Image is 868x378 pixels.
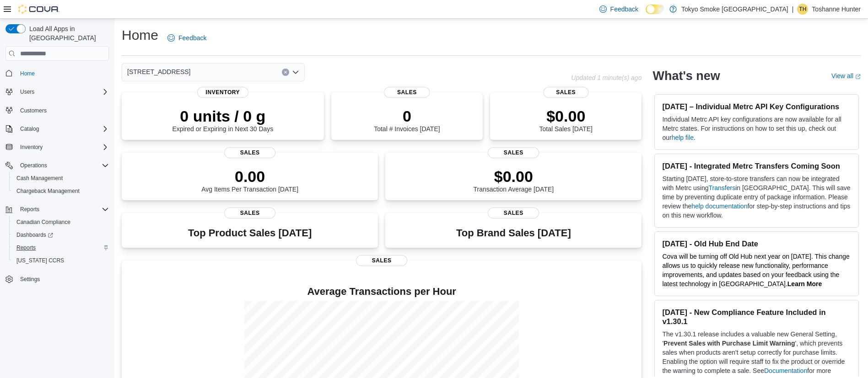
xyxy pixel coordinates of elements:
button: Reports [2,203,113,216]
span: Cova will be turning off Old Hub next year on [DATE]. This change allows us to quickly release ne... [662,253,849,287]
span: Feedback [178,33,206,43]
button: Home [2,66,113,80]
p: $0.00 [539,107,593,125]
span: Feedback [610,5,638,14]
h3: Top Brand Sales [DATE] [456,228,571,239]
div: Expired or Expiring in Next 30 Days [172,107,273,133]
span: Chargeback Management [16,187,80,195]
p: $0.00 [474,167,554,186]
div: Total # Invoices [DATE] [374,107,440,133]
p: 0 units / 0 g [172,107,273,125]
span: Operations [16,160,109,171]
span: Home [16,67,109,79]
a: Canadian Compliance [13,217,74,228]
button: Operations [2,159,113,172]
span: Home [20,70,35,77]
button: Reports [9,241,113,254]
a: Chargeback Management [13,186,83,197]
span: Sales [224,208,275,218]
span: Sales [356,255,407,266]
span: Inventory [20,144,43,151]
a: Customers [16,105,50,116]
span: [STREET_ADDRESS] [127,66,190,77]
button: [US_STATE] CCRS [9,254,113,267]
span: Customers [20,107,47,114]
a: help documentation [691,202,747,210]
p: 0 [374,107,440,125]
button: Cash Management [9,172,113,185]
span: Cash Management [13,173,109,184]
span: Reports [20,206,39,213]
span: Customers [16,105,109,116]
span: Settings [20,276,40,283]
button: Canadian Compliance [9,216,113,229]
span: Reports [13,242,109,253]
p: Toshanne Hunter [812,4,861,15]
button: Inventory [2,141,113,154]
a: Home [16,68,38,79]
span: Sales [488,147,539,158]
button: Users [2,85,113,98]
a: View allExternal link [831,72,861,80]
h3: [DATE] – Individual Metrc API Key Configurations [662,102,851,111]
p: | [792,4,794,15]
a: Feedback [164,29,210,47]
button: Open list of options [292,69,299,76]
a: Learn More [787,280,822,287]
span: Sales [488,208,539,218]
strong: Prevent Sales with Purchase Limit Warning [663,340,795,347]
button: Operations [16,160,51,171]
span: Reports [16,204,109,215]
span: Sales [224,147,275,158]
a: Reports [13,242,39,253]
input: Dark Mode [646,5,665,14]
p: Starting [DATE], store-to-store transfers can now be integrated with Metrc using in [GEOGRAPHIC_D... [662,174,851,220]
div: Total Sales [DATE] [539,107,593,133]
button: Reports [16,204,43,215]
span: Dashboards [16,231,53,239]
h3: [DATE] - Old Hub End Date [662,239,851,248]
h3: [DATE] - Integrated Metrc Transfers Coming Soon [662,161,851,170]
button: Chargeback Management [9,185,113,197]
span: Settings [16,273,109,285]
a: Transfers [709,184,736,192]
h1: Home [122,26,158,44]
h3: Top Product Sales [DATE] [188,228,312,239]
a: Dashboards [13,229,57,240]
span: Operations [20,162,47,169]
a: Settings [16,274,43,285]
span: Catalog [16,123,109,134]
div: Transaction Average [DATE] [474,167,554,193]
button: Customers [2,104,113,117]
a: Dashboards [9,229,113,241]
p: Tokyo Smoke [GEOGRAPHIC_DATA] [681,4,788,15]
span: Dark Mode [646,14,646,15]
button: Settings [2,272,113,286]
span: Reports [16,244,36,251]
div: Avg Items Per Transaction [DATE] [201,167,298,193]
h3: [DATE] - New Compliance Feature Included in v1.30.1 [662,308,851,326]
span: Users [16,86,109,97]
button: Clear input [282,69,289,76]
span: Catalog [20,125,39,133]
span: Canadian Compliance [16,218,70,226]
span: Cash Management [16,175,63,182]
button: Catalog [16,123,43,134]
span: Dashboards [13,229,109,240]
h2: What's new [652,69,720,83]
a: Cash Management [13,173,66,184]
span: Load All Apps in [GEOGRAPHIC_DATA] [26,24,109,43]
span: Washington CCRS [13,255,109,266]
button: Inventory [16,142,46,153]
a: Documentation [764,367,807,374]
nav: Complex example [5,63,109,309]
span: TH [799,4,806,15]
span: [US_STATE] CCRS [16,257,64,264]
svg: External link [855,74,861,80]
span: Chargeback Management [13,186,109,197]
p: 0.00 [201,167,298,186]
span: Sales [384,87,430,98]
span: Canadian Compliance [13,217,109,228]
p: Individual Metrc API key configurations are now available for all Metrc states. For instructions ... [662,115,851,142]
